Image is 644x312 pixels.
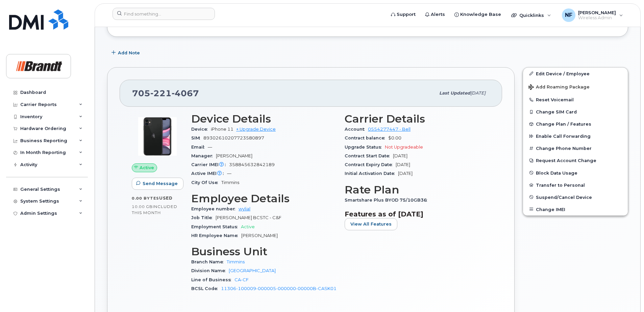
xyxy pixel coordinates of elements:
span: Send Message [143,180,178,187]
span: Account [345,127,368,132]
a: wylial [239,206,250,211]
span: Not Upgradeable [385,145,423,150]
span: City Of Use [191,180,221,185]
h3: Device Details [191,113,337,125]
span: Division Name [191,268,229,273]
span: Line of Business [191,277,234,282]
span: Active IMEI [191,171,227,176]
span: [DATE] [470,90,486,96]
span: 358845632842189 [229,162,275,167]
a: CA-CF [234,277,249,282]
span: 89302610207723580897 [203,135,264,140]
span: [PERSON_NAME] [241,233,278,238]
button: Change SIM Card [523,106,628,118]
button: Add Note [107,47,146,59]
span: Initial Activation Date [345,171,398,176]
button: Block Data Usage [523,167,628,179]
a: Timmins [227,259,245,264]
a: 11306-100009-000005-000000-00000B-CASK01 [221,286,337,291]
span: [DATE] [396,162,410,167]
span: $0.00 [388,135,401,140]
a: + Upgrade Device [236,127,276,132]
span: Add Roaming Package [528,84,590,91]
span: Change Plan / Features [536,122,591,127]
div: Noah Fouillard [557,8,628,22]
span: [PERSON_NAME] [578,10,616,15]
span: [DATE] [393,153,407,158]
span: BCSL Code [191,286,221,291]
span: 0.00 Bytes [132,196,159,201]
h3: Rate Plan [345,184,490,196]
h3: Business Unit [191,245,337,258]
span: View All Features [350,221,392,227]
div: Quicklinks [506,8,556,22]
span: Alerts [431,11,445,18]
span: Knowledge Base [460,11,501,18]
span: Contract Expiry Date [345,162,396,167]
span: [PERSON_NAME] [216,153,252,158]
span: Suspend/Cancel Device [536,194,592,200]
span: — [227,171,231,176]
span: 10.00 GB [132,204,153,209]
a: 0554277447 - Bell [368,127,411,132]
span: included this month [132,204,177,215]
span: Upgrade Status [345,145,385,150]
input: Find something... [113,8,215,20]
span: [DATE] [398,171,413,176]
span: Quicklinks [519,12,544,18]
span: Active [140,164,154,171]
span: SIM [191,135,203,140]
span: used [159,196,173,201]
span: Employment Status [191,224,241,229]
span: Enable Call Forwarding [536,134,591,139]
button: Change IMEI [523,203,628,215]
span: [PERSON_NAME] BCSTC - C&F [216,215,281,220]
h3: Carrier Details [345,113,490,125]
button: Enable Call Forwarding [523,130,628,142]
span: Timmins [221,180,239,185]
span: Manager [191,153,216,158]
span: — [208,145,212,150]
button: Add Roaming Package [523,80,628,94]
button: Suspend/Cancel Device [523,191,628,203]
span: 705 [132,88,199,98]
span: Last updated [439,90,470,96]
span: Support [397,11,416,18]
span: 4067 [172,88,199,98]
button: Change Phone Number [523,142,628,154]
span: Job Title [191,215,216,220]
a: [GEOGRAPHIC_DATA] [229,268,276,273]
a: Support [386,8,420,21]
span: Carrier IMEI [191,162,229,167]
span: 221 [150,88,172,98]
span: Device [191,127,211,132]
span: NF [565,11,572,19]
span: Active [241,224,255,229]
span: Smartshare Plus BYOD 75/10GB36 [345,198,430,203]
button: Reset Voicemail [523,94,628,106]
a: Edit Device / Employee [523,68,628,80]
a: Knowledge Base [450,8,506,21]
span: Contract Start Date [345,153,393,158]
a: Alerts [420,8,450,21]
span: Contract balance [345,135,388,140]
span: iPhone 11 [211,127,233,132]
button: Request Account Change [523,154,628,166]
span: HR Employee Name [191,233,241,238]
button: Change Plan / Features [523,118,628,130]
span: Add Note [118,50,140,56]
span: Branch Name [191,259,227,264]
h3: Features as of [DATE] [345,210,490,218]
button: Send Message [132,178,183,190]
button: Transfer to Personal [523,179,628,191]
span: Employee number [191,206,239,211]
button: View All Features [345,218,397,230]
img: iPhone_11.jpg [137,116,178,157]
span: Email [191,145,208,150]
span: Wireless Admin [578,15,616,21]
h3: Employee Details [191,192,337,205]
